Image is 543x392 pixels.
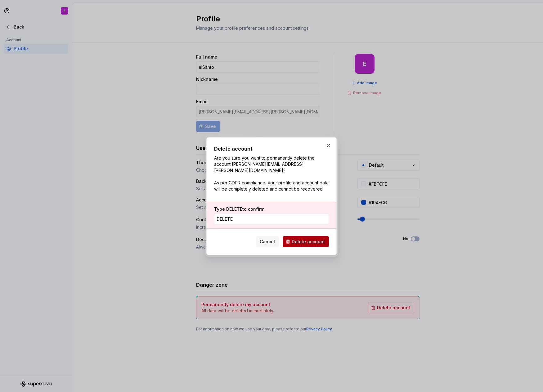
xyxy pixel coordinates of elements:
[214,214,329,225] input: DELETE
[226,206,242,212] span: DELETE
[260,239,275,245] span: Cancel
[283,236,329,247] button: Delete account
[214,155,329,192] p: Are you sure you want to permanently delete the account [PERSON_NAME][EMAIL_ADDRESS][PERSON_NAME]...
[214,206,264,212] label: Type to confirm
[214,145,329,152] h2: Delete account
[292,239,325,245] span: Delete account
[256,236,279,247] button: Cancel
